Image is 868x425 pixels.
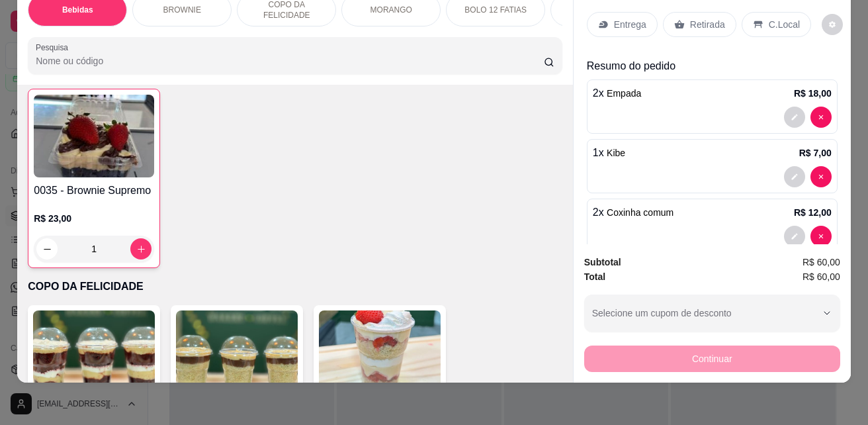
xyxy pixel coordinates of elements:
[784,226,805,247] button: decrease-product-quantity
[803,269,840,284] span: R$ 60,00
[769,18,800,31] p: C.Local
[690,18,725,31] p: Retirada
[584,271,605,282] strong: Total
[810,226,832,247] button: decrease-product-quantity
[810,107,832,128] button: decrease-product-quantity
[130,238,152,260] button: increase-product-quantity
[607,148,625,158] span: Kibe
[593,205,674,220] p: 2 x
[36,238,58,260] button: decrease-product-quantity
[794,87,832,100] p: R$ 18,00
[319,310,441,393] img: product-image
[784,166,805,187] button: decrease-product-quantity
[587,58,838,74] p: Resumo do pedido
[36,42,73,53] label: Pesquisa
[607,88,641,99] span: Empada
[803,255,840,269] span: R$ 60,00
[614,18,646,31] p: Entrega
[584,295,840,332] button: Selecione um cupom de desconto
[176,310,298,393] img: product-image
[62,5,93,15] p: Bebidas
[370,5,412,15] p: MORANGO
[464,5,527,15] p: BOLO 12 FATIAS
[607,207,673,218] span: Coxinha comum
[810,166,832,187] button: decrease-product-quantity
[163,5,201,15] p: BROWNIE
[794,206,832,219] p: R$ 12,00
[799,146,832,160] p: R$ 7,00
[36,54,544,68] input: Pesquisa
[33,310,155,393] img: product-image
[593,85,642,101] p: 2 x
[28,279,562,295] p: COPO DA FELICIDADE
[822,14,843,35] button: decrease-product-quantity
[34,95,154,177] img: product-image
[593,145,625,161] p: 1 x
[584,257,621,267] strong: Subtotal
[34,183,154,199] h4: 0035 - Brownie Supremo
[784,107,805,128] button: decrease-product-quantity
[34,212,154,225] p: R$ 23,00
